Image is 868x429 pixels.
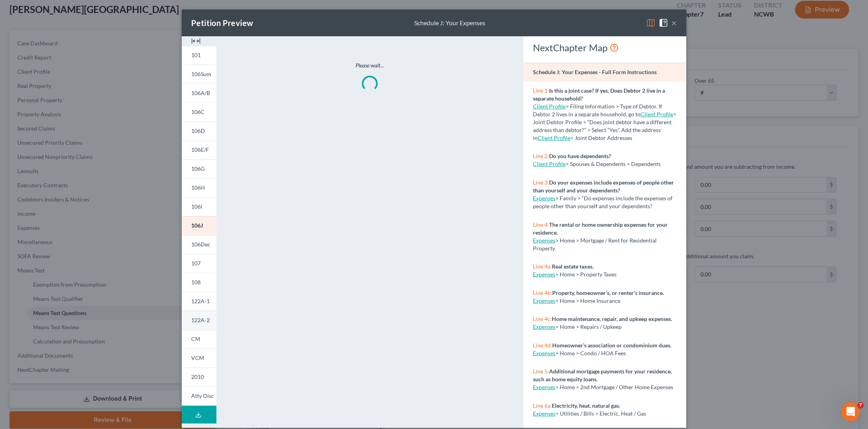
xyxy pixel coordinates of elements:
strong: The rental or home ownership expenses for your residence. [533,221,668,236]
a: Expenses [533,410,555,417]
span: > Home > Property Taxes [555,271,617,278]
a: 122A-2 [182,311,216,330]
span: 106Dec [191,241,210,248]
span: 2010 [191,373,204,380]
span: Line 1: [533,87,549,94]
a: 106I [182,197,216,216]
a: 108 [182,273,216,292]
span: 106E/F [191,146,209,153]
a: Client Profile [641,111,673,118]
strong: Do your expenses include expenses of people other than yourself and your dependents? [533,179,674,194]
a: Expenses [533,271,555,278]
p: Please wait... [250,62,490,69]
a: Expenses [533,237,555,244]
span: 101 [191,52,201,58]
strong: Electricity, heat, natural gas. [552,402,620,409]
a: 106E/F [182,140,216,159]
span: Line 4c: [533,315,552,322]
span: Line 4d: [533,342,552,349]
strong: Is this a joint case? If yes, Does Debtor 2 live in a separate household? [533,87,665,102]
span: > Utilities / Bills > Electric, Heat / Gas [555,410,646,417]
span: Atty Disc [191,392,214,399]
strong: Do you have dependents? [549,153,611,159]
span: VCM [191,354,204,361]
a: Expenses [533,350,555,356]
span: 106J [191,222,203,229]
a: 106J [182,216,216,235]
span: 108 [191,279,201,285]
a: Expenses [533,195,555,201]
span: 106C [191,108,205,115]
span: 106D [191,127,205,134]
span: > Home > Condo / HOA Fees [555,350,626,356]
a: 106A/B [182,84,216,103]
a: Expenses [533,384,555,390]
span: 107 [191,260,201,267]
a: Client Profile [538,134,570,141]
span: > Joint Debtor Addresses [538,134,632,141]
span: 106I [191,203,202,210]
strong: Property, homeowner’s, or renter’s insurance. [552,289,664,296]
span: 122A-2 [191,317,210,323]
span: > Filing Information > Type of Debtor. If Debtor 2 lives in a separate household, go to [533,103,662,118]
a: VCM [182,349,216,367]
span: Line 6a: [533,402,552,409]
span: 106Sum [191,71,211,77]
button: × [671,18,677,28]
a: 106C [182,103,216,121]
img: help-close-5ba153eb36485ed6c1ea00a893f15db1cb9b99d6cae46e1a8edb6c62d00a1a76.svg [659,18,668,28]
div: Schedule J: Your Expenses [414,19,485,28]
a: 106Dec [182,235,216,254]
div: Petition Preview [191,17,253,28]
strong: Home maintenance, repair, and upkeep expenses. [552,315,672,322]
a: 106D [182,121,216,140]
span: 122A-1 [191,298,210,304]
span: 106A/B [191,90,210,96]
a: Expenses [533,297,555,304]
span: Line 5: [533,368,549,375]
span: 7 [857,402,864,408]
a: 106G [182,159,216,178]
a: Expenses [533,323,555,330]
span: Line 4b: [533,289,552,296]
a: 106Sum [182,65,216,84]
div: NextChapter Map [533,41,677,54]
a: 122A-1 [182,292,216,311]
strong: Additional mortgage payments for your residence, such as home equity loans. [533,368,672,382]
span: 106G [191,165,205,172]
span: > Home > 2nd Mortgage / Other Home Expenses [555,384,673,390]
a: CM [182,330,216,349]
a: Client Profile [533,103,566,110]
span: > Family > “Do expenses include the expenses of people other than yourself and your dependents? [533,195,672,209]
iframe: Intercom live chat [841,402,860,421]
strong: Real estate taxes. [552,263,594,270]
a: 101 [182,46,216,65]
span: Line 3: [533,179,549,186]
span: Line 4: [533,221,549,228]
span: > Home > Mortgage / Rent for Residential Property [533,237,657,252]
a: Client Profile [533,160,566,167]
span: > Spouses & Dependents > Dependents [566,160,661,167]
span: Line 2: [533,153,549,159]
span: > Home > Home Insurance [555,297,620,304]
strong: Schedule J: Your Expenses - Full Form Instructions [533,69,657,75]
img: map-eea8200ae884c6f1103ae1953ef3d486a96c86aabb227e865a55264e3737af1f.svg [646,18,656,28]
a: 2010 [182,367,216,386]
img: expand-e0f6d898513216a626fdd78e52531dac95497ffd26381d4c15ee2fc46db09dca.svg [191,36,201,46]
strong: Homeowner’s association or condominium dues. [552,342,671,349]
span: > Home > Repairs / Upkeep [555,323,622,330]
a: 107 [182,254,216,273]
a: 106H [182,178,216,197]
span: 106H [191,184,205,191]
span: Line 4a: [533,263,552,270]
a: Atty Disc [182,386,216,406]
span: > Joint Debtor Profile > “Does joint debtor have a different address than debtor?” > Select “Yes”... [533,111,676,141]
span: CM [191,336,200,342]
